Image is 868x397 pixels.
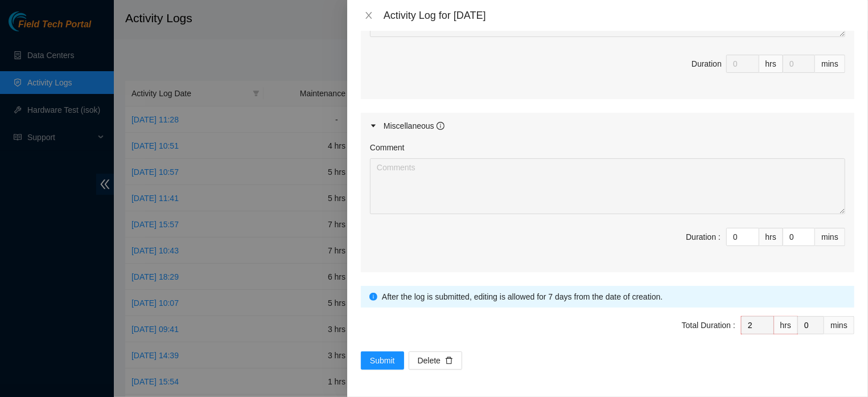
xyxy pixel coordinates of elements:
div: mins [815,55,845,73]
span: info-circle [437,122,445,130]
div: Miscellaneous [384,120,445,132]
div: mins [815,228,845,246]
div: Total Duration : [682,319,735,331]
div: mins [824,316,854,334]
label: Comment [370,141,405,154]
span: Delete [418,354,441,367]
span: caret-right [370,122,377,129]
button: Deletedelete [409,351,462,370]
div: Activity Log for [DATE] [384,9,854,22]
textarea: Comment [370,158,845,214]
div: Duration [692,58,722,70]
div: Duration : [686,231,721,243]
span: info-circle [369,293,377,301]
span: delete [445,357,453,366]
div: hrs [759,55,783,73]
button: Submit [361,351,404,370]
span: close [364,11,373,20]
span: Submit [370,354,395,367]
button: Close [361,10,377,21]
div: Miscellaneous info-circle [361,113,854,139]
div: After the log is submitted, editing is allowed for 7 days from the date of creation. [382,290,846,303]
div: hrs [774,316,798,334]
div: hrs [759,228,783,246]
